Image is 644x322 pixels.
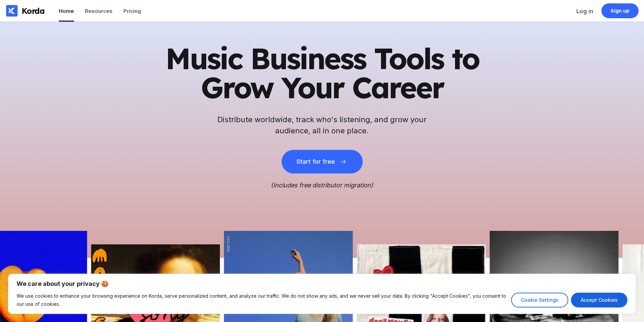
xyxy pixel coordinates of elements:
button: Accept Cookies [571,293,627,307]
button: Cookie Settings [511,293,568,307]
div: Sign up [611,7,630,14]
p: We care about your privacy 🍪 [17,280,627,288]
i: (Includes free distributor migration) [271,182,373,189]
p: We use cookies to enhance your browsing experience on Korda, serve personalized content, and anal... [17,292,506,308]
h1: Music Business Tools to Grow Your Career [157,44,488,102]
div: Log in [576,8,593,15]
button: Start for free [282,150,363,173]
div: Resources [85,8,113,14]
h2: Distribute worldwide, track who's listening, and grow your audience, all in one place. [214,114,430,136]
div: Start for free [296,158,335,165]
div: Korda [22,6,45,16]
a: Sign up [601,3,639,18]
div: Home [59,8,74,14]
div: Pricing [123,8,141,14]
